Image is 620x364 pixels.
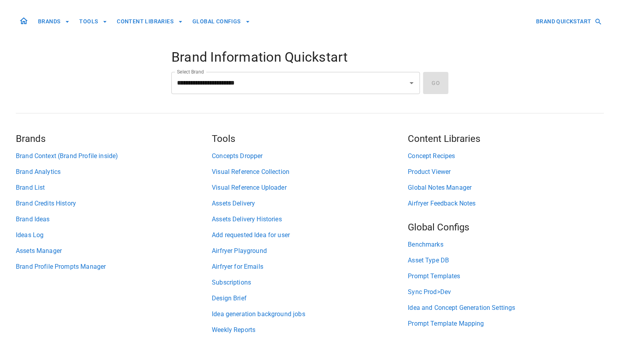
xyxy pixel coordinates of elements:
[408,319,604,328] a: Prompt Template Mapping
[189,14,253,29] button: GLOBAL CONFIGS
[406,77,417,89] button: Open
[16,132,212,145] h5: Brands
[408,272,604,281] a: Prompt Templates
[212,167,408,177] a: Visual Reference Collection
[16,199,212,208] a: Brand Credits History
[16,183,212,192] a: Brand List
[408,199,604,208] a: Airfryer Feedback Notes
[76,14,110,29] button: TOOLS
[35,14,73,29] button: BRANDS
[212,309,408,319] a: Idea generation background jobs
[408,221,604,234] h5: Global Configs
[212,325,408,335] a: Weekly Reports
[408,167,604,177] a: Product Viewer
[408,132,604,145] h5: Content Libraries
[212,294,408,303] a: Design Brief
[533,14,604,29] button: BRAND QUICKSTART
[212,215,408,224] a: Assets Delivery Histories
[212,246,408,256] a: Airfryer Playground
[212,230,408,240] a: Add requested Idea for user
[408,256,604,265] a: Asset Type DB
[408,287,604,297] a: Sync Prod>Dev
[16,215,212,224] a: Brand Ideas
[212,262,408,272] a: Airfryer for Emails
[408,240,604,249] a: Benchmarks
[212,199,408,208] a: Assets Delivery
[177,68,204,75] label: Select Brand
[408,183,604,192] a: Global Notes Manager
[171,49,449,66] h4: Brand Information Quickstart
[212,151,408,161] a: Concepts Dropper
[212,183,408,192] a: Visual Reference Uploader
[114,14,186,29] button: CONTENT LIBRARIES
[16,151,212,161] a: Brand Context (Brand Profile inside)
[212,278,408,287] a: Subscriptions
[16,230,212,240] a: Ideas Log
[16,246,212,256] a: Assets Manager
[16,262,212,272] a: Brand Profile Prompts Manager
[212,132,408,145] h5: Tools
[408,151,604,161] a: Concept Recipes
[408,303,604,313] a: Idea and Concept Generation Settings
[16,167,212,177] a: Brand Analytics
